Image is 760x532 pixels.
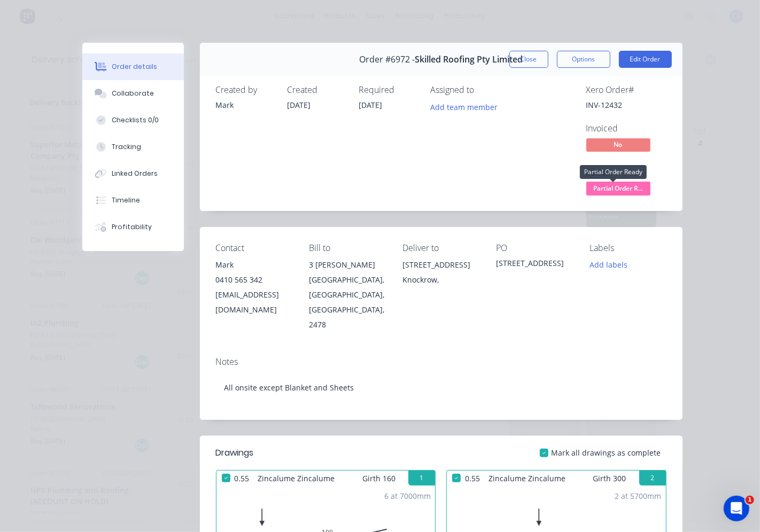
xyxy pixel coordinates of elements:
div: Notes [216,357,666,367]
div: [STREET_ADDRESS] [403,257,479,272]
div: Mark0410 565 342[EMAIL_ADDRESS][DOMAIN_NAME] [216,257,292,317]
span: No [586,138,650,152]
span: Skilled Roofing Pty Limited [415,54,523,65]
div: [STREET_ADDRESS]Knockrow, [403,257,479,292]
button: 1 [408,471,435,486]
span: Partial Order R... [586,182,650,195]
div: 6 at 7000mm [384,490,431,502]
div: Mark [216,257,292,272]
div: 2 at 5700mm [615,490,662,502]
span: 1 [746,496,754,504]
button: Collaborate [82,80,184,107]
button: Add labels [584,257,633,272]
button: Edit Order [619,51,672,68]
button: Options [557,51,610,68]
button: Add team member [424,99,503,114]
div: Labels [590,243,666,253]
span: Zincalume Zincalume [254,471,339,486]
button: Partial Order R... [586,182,650,198]
div: Mark [216,99,275,111]
span: Mark all drawings as complete [552,447,661,458]
div: Required [359,85,418,95]
div: Assigned to [431,85,538,95]
div: Linked Orders [112,169,158,178]
div: Partial Order Ready [580,165,647,179]
div: [STREET_ADDRESS] [497,257,573,272]
div: 0410 565 342 [216,272,292,287]
div: Drawings [216,447,254,459]
div: Profitability [112,222,152,232]
div: PO [497,243,573,253]
span: Order #6972 - [359,54,415,65]
div: [GEOGRAPHIC_DATA], [GEOGRAPHIC_DATA], [GEOGRAPHIC_DATA], 2478 [309,272,386,332]
div: 3 [PERSON_NAME][GEOGRAPHIC_DATA], [GEOGRAPHIC_DATA], [GEOGRAPHIC_DATA], 2478 [309,257,386,332]
button: Checklists 0/0 [82,107,184,134]
div: All onsite except Blanket and Sheets [216,371,666,404]
div: Created [288,85,346,95]
span: Girth 300 [593,471,626,486]
button: Order details [82,53,184,80]
span: 0.55 [230,471,254,486]
button: Timeline [82,187,184,214]
div: Order details [112,62,157,72]
div: Invoiced [586,123,666,134]
span: 0.55 [461,471,484,486]
button: Linked Orders [82,160,184,187]
div: Timeline [112,195,140,205]
button: Tracking [82,134,184,160]
div: Xero Order # [586,85,666,95]
span: [DATE] [359,100,383,110]
div: Collaborate [112,89,154,98]
button: Close [509,51,548,68]
button: Add team member [431,99,503,114]
div: Knockrow, [403,272,479,287]
iframe: Intercom live chat [724,496,749,521]
span: Girth 160 [362,471,395,486]
div: Tracking [112,142,141,152]
button: Profitability [82,214,184,240]
div: Contact [216,243,292,253]
div: 3 [PERSON_NAME] [309,257,386,272]
span: Zincalume Zincalume [484,471,570,486]
div: [EMAIL_ADDRESS][DOMAIN_NAME] [216,287,292,317]
button: 2 [639,471,666,486]
div: INV-12432 [586,99,666,111]
span: [DATE] [288,100,311,110]
div: Checklists 0/0 [112,115,159,125]
div: Created by [216,85,275,95]
div: Deliver to [403,243,479,253]
div: Bill to [309,243,386,253]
